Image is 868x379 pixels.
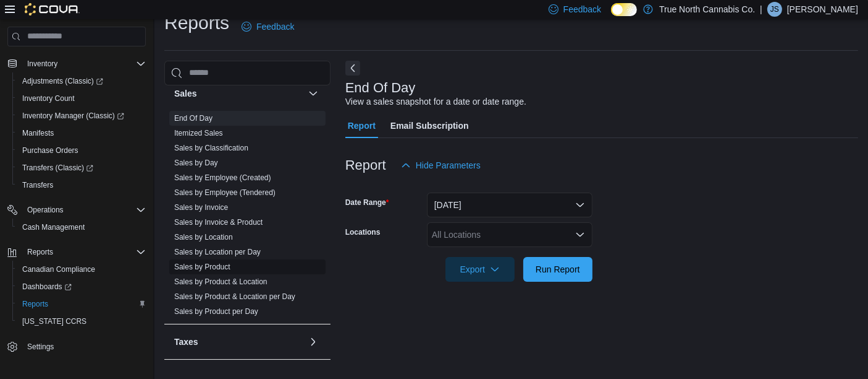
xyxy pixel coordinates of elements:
[2,55,151,72] button: Inventory
[22,203,146,217] span: Operations
[17,91,146,106] span: Inventory Count
[164,11,229,35] h1: Reports
[306,334,321,349] button: Taxes
[390,113,469,138] span: Email Subscription
[345,227,381,237] label: Locations
[174,144,248,152] a: Sales by Classification
[17,220,90,235] a: Cash Management
[22,282,72,292] span: Dashboards
[174,203,228,212] a: Sales by Invoice
[22,76,103,86] span: Adjustments (Classic)
[416,159,481,172] span: Hide Parameters
[12,261,151,278] button: Canadian Compliance
[22,111,124,121] span: Inventory Manager (Classic)
[12,219,151,236] button: Cash Management
[345,198,389,207] label: Date Range
[174,277,268,286] a: Sales by Product & Location
[22,299,48,309] span: Reports
[237,14,299,39] a: Feedback
[760,2,762,17] p: |
[17,143,83,158] a: Purchase Orders
[427,193,592,217] button: [DATE]
[174,173,271,182] a: Sales by Employee (Created)
[2,243,151,261] button: Reports
[345,158,386,173] h3: Report
[12,313,151,330] button: [US_STATE] CCRS
[17,160,146,175] span: Transfers (Classic)
[17,262,100,277] a: Canadian Compliance
[17,126,59,141] a: Manifests
[174,143,248,153] span: Sales by Classification
[12,176,151,194] button: Transfers
[12,72,151,90] a: Adjustments (Classic)
[17,178,146,193] span: Transfers
[12,90,151,107] button: Inventory Count
[12,159,151,176] a: Transfers (Classic)
[17,91,80,106] a: Inventory Count
[174,129,223,137] a: Itemized Sales
[12,142,151,159] button: Purchase Orders
[25,3,80,15] img: Cova
[174,203,228,212] span: Sales by Invoice
[345,61,360,76] button: Next
[22,245,146,259] span: Reports
[174,277,268,287] span: Sales by Product & Location
[306,86,321,101] button: Sales
[17,126,146,141] span: Manifests
[174,159,218,167] a: Sales by Day
[174,263,230,271] a: Sales by Product
[17,74,146,89] span: Adjustments (Classic)
[22,203,69,217] button: Operations
[174,87,197,100] h3: Sales
[12,124,151,142] button: Manifests
[17,74,108,89] a: Adjustments (Classic)
[22,56,62,71] button: Inventory
[164,111,331,324] div: Sales
[345,95,526,108] div: View a sales snapshot for a date or date range.
[611,3,637,16] input: Dark Mode
[22,316,86,326] span: [US_STATE] CCRS
[27,59,57,69] span: Inventory
[27,247,53,257] span: Reports
[536,263,580,276] span: Run Report
[396,153,486,178] button: Hide Parameters
[22,94,75,103] span: Inventory Count
[17,108,146,123] span: Inventory Manager (Classic)
[22,264,95,274] span: Canadian Compliance
[17,279,146,294] span: Dashboards
[17,160,98,175] a: Transfers (Classic)
[174,336,303,348] button: Taxes
[12,278,151,295] a: Dashboards
[27,342,54,352] span: Settings
[611,16,612,17] span: Dark Mode
[174,114,213,123] a: End Of Day
[22,146,78,155] span: Purchase Orders
[174,232,233,242] span: Sales by Location
[22,56,146,71] span: Inventory
[174,218,263,227] a: Sales by Invoice & Product
[22,339,59,354] a: Settings
[22,180,53,190] span: Transfers
[174,87,303,100] button: Sales
[345,81,416,95] h3: End Of Day
[22,339,146,354] span: Settings
[174,158,218,168] span: Sales by Day
[174,188,276,197] a: Sales by Employee (Tendered)
[17,297,146,311] span: Reports
[17,143,146,158] span: Purchase Orders
[174,128,223,138] span: Itemized Sales
[174,173,271,183] span: Sales by Employee (Created)
[22,128,54,138] span: Manifests
[256,20,294,33] span: Feedback
[17,108,129,123] a: Inventory Manager (Classic)
[17,297,53,311] a: Reports
[174,336,198,348] h3: Taxes
[2,338,151,355] button: Settings
[523,257,592,282] button: Run Report
[22,245,58,259] button: Reports
[348,113,376,138] span: Report
[12,107,151,124] a: Inventory Manager (Classic)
